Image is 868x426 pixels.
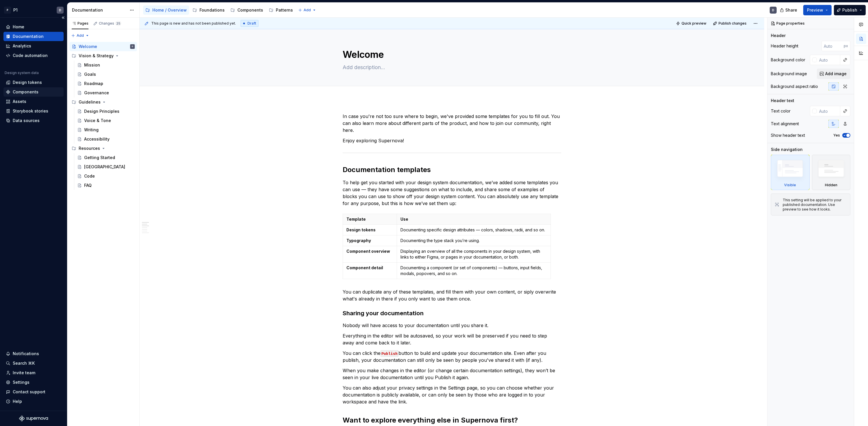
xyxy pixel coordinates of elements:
div: Guidelines [69,97,137,107]
p: Template [346,216,393,222]
div: Storybook stories [13,108,48,114]
a: Voice & Tone [75,116,137,125]
strong: Typography [346,238,371,243]
input: Auto [821,41,844,51]
div: Guidelines [79,99,101,105]
button: Quick preview [674,19,709,27]
button: Add [69,32,91,40]
div: Header [771,33,786,38]
div: Hidden [812,155,851,190]
span: Add [77,33,84,38]
a: Data sources [3,116,64,125]
span: This page is new and has not been published yet. [151,21,236,26]
p: You can also adjust your privacy settings in the Settings page, so you can choose whether your do... [343,384,561,405]
a: Governance [75,88,137,97]
h3: Sharing your documentation [343,309,561,317]
div: Page tree [143,4,295,16]
a: Documentation [3,32,64,41]
div: Governance [84,90,109,96]
div: Page tree [69,42,137,190]
a: Foundations [190,5,227,15]
div: Pages [72,21,88,26]
a: Components [228,5,265,15]
div: Goals [84,71,96,77]
div: Mission [84,62,100,68]
a: Code automation [3,51,64,60]
div: P [4,7,11,14]
span: Add [304,8,311,12]
div: Home / Overview [152,7,187,13]
p: Nobody will have access to your documentation until you share it. [343,322,561,329]
div: Header height [771,43,798,49]
div: Voice & Tone [84,118,111,123]
p: Displaying an overview of all the components in your design system, with links to either Figma, o... [400,248,547,260]
a: Storybook stories [3,106,64,116]
a: Design tokens [3,78,64,87]
p: You can click the button to build and update your documentation site. Even after you publish, you... [343,350,561,364]
p: To help get you started with your design system documentation, we’ve added some templates you can... [343,179,561,207]
div: Analytics [13,43,31,49]
div: Getting Started [84,155,115,161]
p: Documenting specific design attributes — colors, shadows, radii, and so on. [400,227,547,233]
div: Home [13,24,24,30]
div: FAQ [84,182,92,188]
span: Add image [825,71,847,77]
div: Contact support [13,389,45,395]
div: Changes [99,21,121,26]
div: D [59,8,61,12]
p: Everything in the editor will be autosaved, so your work will be preserved if you need to step aw... [343,332,561,346]
a: Accessibility [75,134,137,144]
button: Add [296,6,318,14]
a: Design Principles [75,107,137,116]
input: Auto [817,106,840,116]
div: Resources [79,145,100,151]
p: px [844,44,848,48]
button: Search ⌘K [3,359,64,368]
div: Foundations [200,7,225,13]
div: Settings [13,379,29,385]
a: Assets [3,97,64,106]
div: Roadmap [84,81,103,86]
a: Goals [75,70,137,79]
strong: Design tokens [346,227,376,232]
div: Vision & Strategy [79,53,114,59]
svg: Supernova Logo [19,416,48,421]
button: Share [777,5,801,15]
p: Documenting the type stack you’re using. [400,238,547,244]
h2: Want to explore everything else in Supernova first? [343,416,561,425]
div: Background image [771,71,807,77]
div: Resources [69,144,137,153]
span: Quick preview [682,21,706,26]
button: Collapse sidebar [59,14,67,22]
code: Publish [381,350,398,357]
div: Show header text [771,132,805,138]
button: Preview [803,5,832,15]
div: Components [237,7,263,13]
div: D [132,44,133,49]
a: Home [3,22,64,32]
a: Settings [3,378,64,387]
div: Accessibility [84,136,110,142]
a: FAQ [75,181,137,190]
button: Publish [834,5,866,15]
p: Enjoy exploring Supernova! [343,137,561,144]
div: Documentation [72,7,127,13]
div: Documentation [13,34,44,39]
span: Share [785,7,797,13]
div: Visible [771,155,810,190]
div: Invite team [13,370,35,376]
button: Help [3,397,64,406]
button: Contact support [3,387,64,397]
div: Design Principles [84,108,119,114]
h2: Documentation templates [343,165,561,174]
p: Documenting a component (or set of components) — buttons, input fields, modals, popovers, and so on. [400,265,547,276]
a: Roadmap [75,79,137,88]
div: Data sources [13,118,40,123]
span: Preview [807,7,823,13]
div: Code [84,173,95,179]
div: Text alignment [771,121,799,127]
div: Assets [13,99,26,104]
button: Publish changes [711,19,749,27]
a: Components [3,87,64,97]
div: Hidden [825,183,837,187]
